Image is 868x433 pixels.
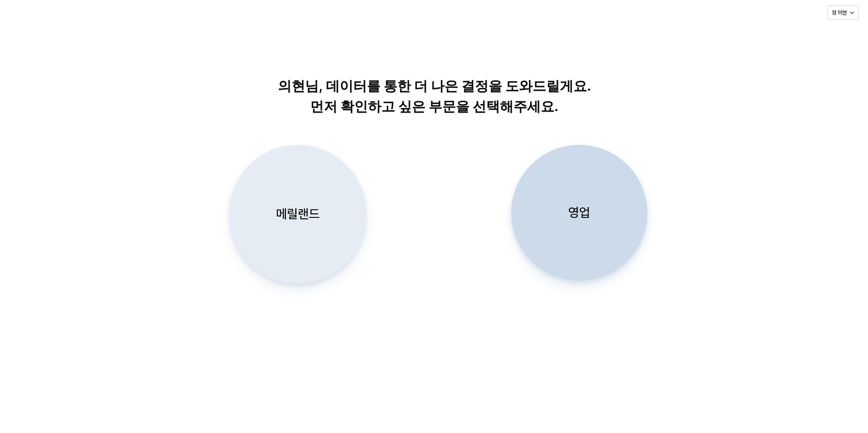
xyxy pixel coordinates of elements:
p: 의현님, 데이터를 통한 더 나은 결정을 도와드릴게요. 먼저 확인하고 싶은 부문을 선택해주세요. [202,76,666,117]
p: 메릴랜드 [276,206,320,222]
p: 영업 [568,204,590,221]
button: 영업 [511,145,647,281]
p: 정 의현 [832,9,847,16]
button: 메릴랜드 [230,145,366,284]
button: 정 의현 [828,5,859,20]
